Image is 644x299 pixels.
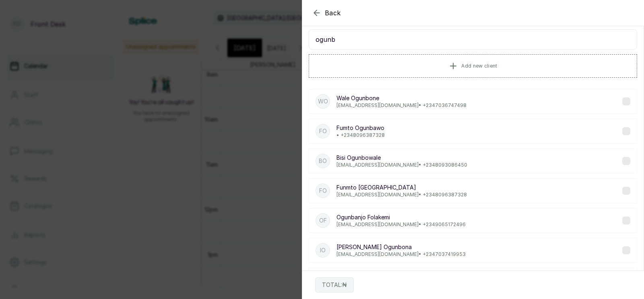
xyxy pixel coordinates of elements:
span: Add new client [461,63,497,69]
p: TOTAL: ₦ [322,281,347,289]
p: [EMAIL_ADDRESS][DOMAIN_NAME] • +234 8093086450 [336,162,467,168]
span: Back [325,8,341,18]
p: FO [319,127,327,135]
p: WO [318,97,328,105]
p: FO [319,187,327,195]
p: BO [319,157,327,165]
p: [EMAIL_ADDRESS][DOMAIN_NAME] • +234 8096387328 [336,192,467,198]
p: [EMAIL_ADDRESS][DOMAIN_NAME] • +234 7036747498 [336,102,466,109]
input: Search for a client by name, phone number, or email. [309,29,637,49]
p: [EMAIL_ADDRESS][DOMAIN_NAME] • +234 9065172496 [336,221,466,228]
p: [PERSON_NAME] Ogunbona [336,243,466,251]
p: Ogunbanjo Folakemi [336,213,466,221]
p: [EMAIL_ADDRESS][DOMAIN_NAME] • +234 7037419953 [336,251,466,258]
p: Funmto [GEOGRAPHIC_DATA] [336,184,467,192]
p: Fumto Ogunbawo [336,124,385,132]
p: • +234 8096387328 [336,132,385,138]
p: Bisi Ogunbowale [336,154,467,162]
button: Add new client [309,54,637,78]
p: OF [319,217,327,225]
p: Wale Ogunbone [336,94,466,102]
button: Back [312,8,341,18]
p: IO [320,246,326,254]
